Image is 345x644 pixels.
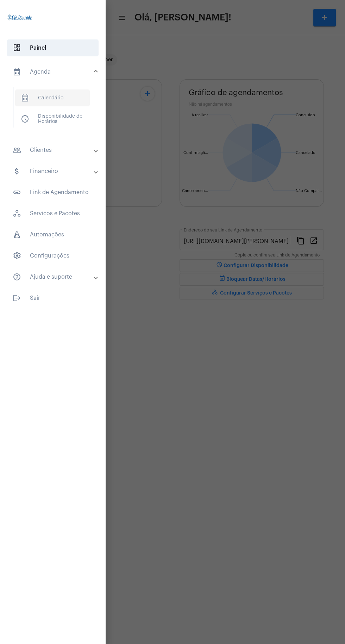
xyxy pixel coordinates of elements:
[13,68,21,76] mat-icon: sidenav icon
[13,294,21,302] mat-icon: sidenav icon
[13,252,21,260] span: sidenav icon
[4,142,106,159] mat-expansion-panel-header: sidenav iconClientes
[7,290,99,306] span: Sair
[4,61,106,83] mat-expansion-panel-header: sidenav iconAgenda
[13,273,21,281] mat-icon: sidenav icon
[4,83,106,137] div: sidenav iconAgenda
[7,226,99,243] span: Automações
[7,247,99,264] span: Configurações
[15,89,90,106] span: Calendário
[4,268,106,285] mat-expansion-panel-header: sidenav iconAjuda e suporte
[15,111,90,128] span: Disponibilidade de Horários
[6,4,34,32] img: 4c910ca3-f26c-c648-53c7-1a2041c6e520.jpg
[13,167,21,175] mat-icon: sidenav icon
[7,184,99,201] span: Link de Agendamento
[13,273,94,281] mat-panel-title: Ajuda e suporte
[13,188,21,197] mat-icon: sidenav icon
[13,146,21,154] mat-icon: sidenav icon
[4,163,106,180] mat-expansion-panel-header: sidenav iconFinanceiro
[7,205,99,222] span: Serviços e Pacotes
[13,167,94,175] mat-panel-title: Financeiro
[13,230,21,239] span: sidenav icon
[21,115,29,123] span: sidenav icon
[13,209,21,218] span: sidenav icon
[13,44,21,52] span: sidenav icon
[13,68,94,76] mat-panel-title: Agenda
[13,146,94,154] mat-panel-title: Clientes
[21,94,29,102] span: sidenav icon
[7,39,99,56] span: Painel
